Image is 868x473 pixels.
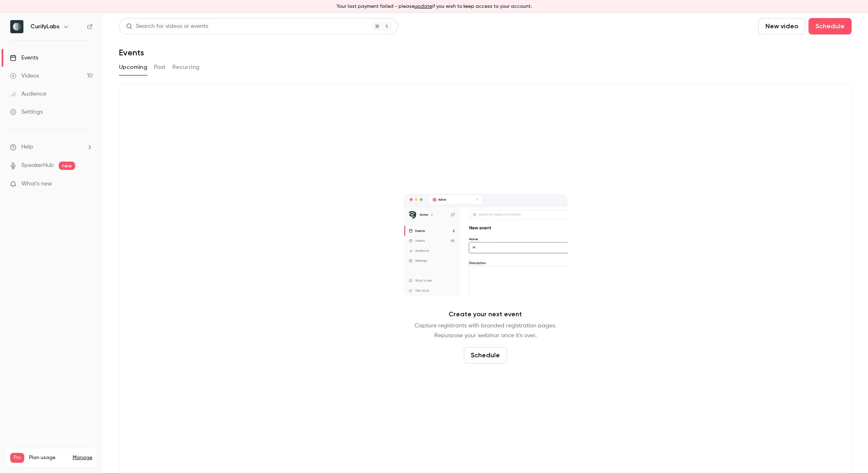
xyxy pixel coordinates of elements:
h1: Events [119,48,144,57]
span: Plan usage [29,455,68,461]
span: Pro [10,453,24,463]
a: Manage [73,455,92,461]
button: Recurring [172,61,200,74]
li: help-dropdown-opener [10,143,93,151]
button: Past [154,61,166,74]
button: Schedule [808,18,852,34]
div: Videos [10,72,39,80]
button: New video [758,18,805,34]
h6: CurifyLabs [30,23,60,31]
span: Help [21,143,33,151]
div: Search for videos or events [126,22,208,31]
span: What's new [21,180,52,188]
button: update [415,3,432,10]
div: Events [10,54,38,62]
p: Create your next event [449,309,522,319]
p: Your last payment failed - please if you wish to keep access to your account. [337,3,532,10]
a: SpeakerHub [21,161,54,170]
p: Capture registrants with branded registration pages. Repurpose your webinar once it's over. [415,321,556,340]
span: new [59,162,75,170]
button: Upcoming [119,61,147,74]
button: Schedule [464,347,507,363]
img: CurifyLabs [10,20,23,33]
div: Audience [10,90,46,98]
div: Settings [10,108,43,116]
